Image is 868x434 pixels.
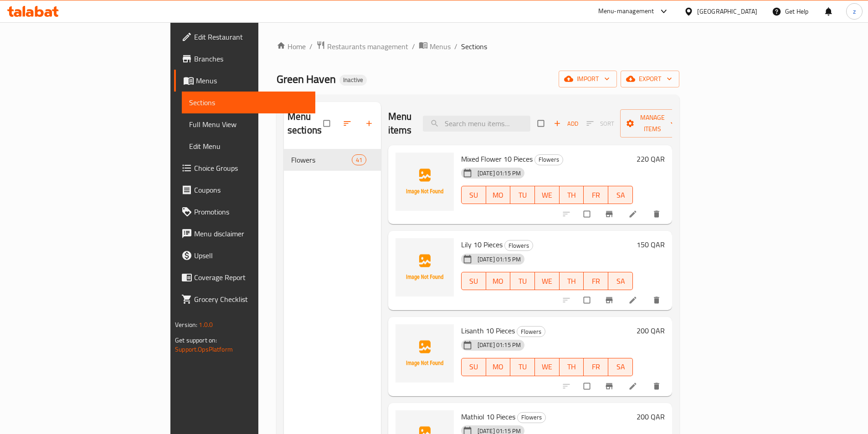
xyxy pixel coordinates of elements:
[599,376,621,396] button: Branch-specific-item
[194,53,308,64] span: Branches
[608,358,633,376] button: SA
[465,189,483,202] span: SU
[174,245,315,266] a: Upsell
[514,189,531,202] span: TU
[461,186,486,204] button: SU
[566,73,610,85] span: import
[637,153,665,165] h6: 220 QAR
[174,223,315,245] a: Menu disclaimer
[608,186,633,204] button: SA
[534,154,563,165] div: Flowers
[628,209,639,219] a: Edit menu item
[182,92,315,113] a: Sections
[337,113,359,133] span: Sort sections
[647,204,668,224] button: delete
[514,275,531,288] span: TU
[539,360,556,373] span: WE
[454,41,457,52] li: /
[175,319,197,331] span: Version:
[474,169,524,178] span: [DATE] 01:15 PM
[182,135,315,157] a: Edit Menu
[560,272,584,290] button: TH
[608,272,633,290] button: SA
[174,201,315,223] a: Promotions
[174,266,315,288] a: Coverage Report
[697,6,757,16] div: [GEOGRAPHIC_DATA]
[182,113,315,135] a: Full Menu View
[514,360,531,373] span: TU
[174,26,315,48] a: Edit Restaurant
[584,358,608,376] button: FR
[628,382,639,391] a: Edit menu item
[563,189,580,202] span: TH
[628,296,639,305] a: Edit menu item
[465,275,483,288] span: SU
[490,189,507,202] span: MO
[504,240,533,251] div: Flowers
[395,153,454,211] img: Mixed Flower 10 Pieces
[291,154,352,165] span: Flowers
[461,272,486,290] button: SU
[612,360,629,373] span: SA
[532,115,551,132] span: Select section
[352,156,366,164] span: 41
[535,154,563,165] span: Flowers
[647,290,668,310] button: delete
[637,410,665,423] h6: 200 QAR
[316,41,408,52] a: Restaurants management
[189,141,308,152] span: Edit Menu
[627,112,678,135] span: Manage items
[578,378,597,395] span: Select to update
[539,275,556,288] span: WE
[388,110,412,137] h2: Menu items
[554,118,578,129] span: Add
[277,69,336,89] span: Green Haven
[578,205,597,223] span: Select to update
[423,116,530,132] input: search
[539,189,556,202] span: WE
[339,75,367,86] div: Inactive
[194,31,308,42] span: Edit Restaurant
[430,41,451,52] span: Menus
[352,154,366,165] div: items
[637,324,665,337] h6: 200 QAR
[395,238,454,296] img: Lily 10 Pieces
[853,6,856,16] span: z
[199,319,213,331] span: 1.0.0
[474,255,524,264] span: [DATE] 01:15 PM
[194,163,308,174] span: Choice Groups
[559,71,617,87] button: import
[535,186,560,204] button: WE
[175,343,233,355] a: Support.OpsPlatform
[505,240,533,251] span: Flowers
[284,149,381,171] div: Flowers41
[510,186,535,204] button: TU
[637,238,665,251] h6: 150 QAR
[551,117,580,131] span: Add item
[563,275,580,288] span: TH
[284,145,381,174] nav: Menu sections
[490,360,507,373] span: MO
[194,184,308,195] span: Coupons
[517,327,545,337] span: Flowers
[194,206,308,217] span: Promotions
[461,238,503,251] span: Lily 10 Pieces
[599,290,621,310] button: Branch-specific-item
[563,360,580,373] span: TH
[461,410,515,424] span: Mathiol 10 Pieces
[318,115,337,132] span: Select all sections
[578,291,597,309] span: Select to update
[175,334,217,346] span: Get support on:
[517,326,545,337] div: Flowers
[412,41,415,52] li: /
[490,275,507,288] span: MO
[395,324,454,383] img: Lisanth 10 Pieces
[560,186,584,204] button: TH
[419,41,451,52] a: Menus
[196,75,308,86] span: Menus
[580,117,620,131] span: Select section first
[277,41,679,52] nav: breadcrumb
[587,189,605,202] span: FR
[461,358,486,376] button: SU
[174,288,315,310] a: Grocery Checklist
